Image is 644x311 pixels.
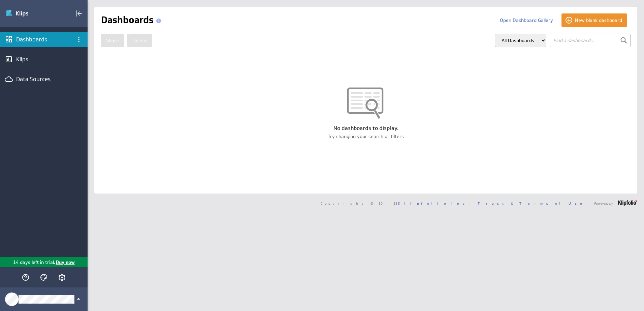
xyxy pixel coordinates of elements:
img: logo-footer.png [618,200,637,206]
p: Buy now [55,259,75,266]
button: New blank dashboard [561,13,627,27]
div: Account and settings [56,272,68,283]
svg: Themes [40,273,48,281]
svg: Account and settings [58,273,66,281]
div: Try changing your search or filters [94,133,637,140]
div: Themes [38,272,50,283]
img: Klipfolio klips logo [6,8,53,19]
input: Find a dashboard... [550,34,631,47]
p: 14 days left in trial. [13,259,55,266]
h1: Dashboards [101,13,164,27]
div: Help [20,272,31,283]
a: Trust & Terms of Use [478,201,587,206]
div: Data Sources [16,75,71,83]
button: Open Dashboard Gallery [495,13,558,27]
div: Dashboards [16,36,71,43]
span: Copyright © 2025 [321,202,471,205]
div: Collapse [73,8,85,19]
span: Powered by [594,202,613,205]
div: Go to Dashboards [6,8,53,19]
a: Klipfolio Inc. [398,201,471,206]
div: No dashboards to display. [94,125,637,132]
div: Dashboard menu [73,34,85,45]
button: Share [101,34,124,47]
button: Delete [127,34,152,47]
div: Klips [16,56,71,63]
